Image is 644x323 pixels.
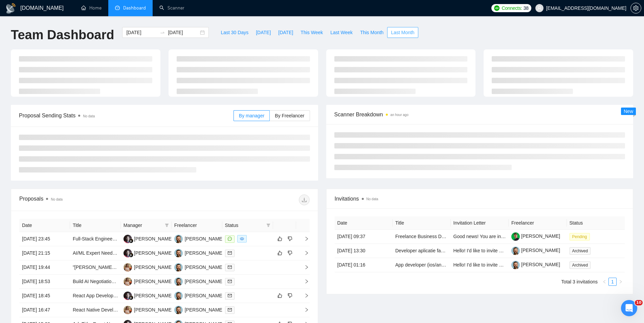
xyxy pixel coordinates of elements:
td: React Native Developer with AI & NEAR Protocol Experience for Luxury Investment App [70,303,121,317]
a: [PERSON_NAME] [511,248,560,253]
button: [DATE] [252,27,274,38]
span: mail [228,294,232,298]
span: mail [228,279,232,283]
div: [PERSON_NAME] [185,292,224,299]
button: setting [630,3,641,14]
span: 10 [635,300,643,305]
button: like [276,292,284,300]
div: [PERSON_NAME] [134,306,173,314]
span: This Week [301,29,323,36]
a: AV[PERSON_NAME] [124,278,173,284]
span: filter [163,220,170,230]
span: mail [228,251,232,255]
span: user [537,6,542,10]
a: Freelance Business Development Consultant – IT Outsourcing ([GEOGRAPHIC_DATA] & US Market) [395,234,608,239]
a: Archived [570,262,594,268]
span: like [277,236,282,241]
th: Invitation Letter [451,216,509,230]
img: VK [174,263,183,272]
span: eye [240,237,244,241]
a: SS[PERSON_NAME] [124,293,173,298]
span: right [299,279,309,284]
span: Last 30 Days [221,29,248,36]
span: This Month [360,29,383,36]
button: left [600,278,608,286]
span: filter [265,220,272,230]
a: Archived [570,248,594,253]
span: Proposal Sending Stats [19,111,234,120]
img: gigradar-bm.png [129,295,133,300]
span: Status [225,222,264,229]
div: [PERSON_NAME] [185,263,224,271]
span: Pending [570,233,590,240]
span: No data [83,114,95,118]
th: Status [567,216,625,230]
td: [DATE] 21:15 [19,246,70,260]
li: Next Page [617,278,625,286]
th: Title [393,216,451,230]
span: Last Month [391,29,414,36]
a: VK[PERSON_NAME] [174,264,224,270]
span: Dashboard [123,5,146,11]
div: [PERSON_NAME] [185,306,224,314]
span: 38 [524,4,529,12]
a: VK[PERSON_NAME] [174,278,224,284]
time: an hour ago [391,113,408,117]
img: VK [174,235,183,243]
th: Manager [121,219,172,232]
span: Archived [570,247,591,255]
button: This Month [356,27,387,38]
a: VK[PERSON_NAME] [174,236,224,241]
img: AV [124,277,132,286]
span: dislike [288,293,292,298]
a: App developer (ios/android) aplicatie fun club(interactiuni intre artist si fanii lui) [395,262,559,268]
div: [PERSON_NAME] [185,249,224,257]
button: dislike [286,235,294,243]
span: right [299,307,309,312]
a: AV[PERSON_NAME] [124,307,173,312]
span: By Freelancer [275,113,304,118]
th: Date [19,219,70,232]
td: [DATE] 01:16 [335,258,393,272]
th: Freelancer [509,216,567,230]
a: setting [630,5,641,11]
img: AV [124,306,132,314]
img: SS [124,249,132,257]
div: [PERSON_NAME] [134,263,173,271]
span: right [299,293,309,298]
th: Title [70,219,121,232]
a: VK[PERSON_NAME] [174,307,224,312]
span: like [277,293,282,298]
img: gigradar-bm.png [129,238,133,243]
span: mail [228,308,232,312]
img: logo [5,3,16,14]
td: Full-Stack Engineer for AI-Powered Voice + Mobile/Web MVP [70,232,121,246]
li: Total 3 invitations [561,278,598,286]
span: message [228,237,232,241]
div: [PERSON_NAME] [134,249,173,257]
td: [DATE] 23:45 [19,232,70,246]
td: [DATE] 18:53 [19,275,70,289]
a: [PERSON_NAME] [511,233,560,239]
th: Date [335,216,393,230]
div: Proposals [19,194,164,205]
td: [DATE] 18:45 [19,289,70,303]
img: upwork-logo.png [494,5,499,11]
td: "Rae" a mobile-first AI relationship coach for Gen Z and Millennials, [70,260,121,275]
a: homeHome [81,5,102,11]
a: [PERSON_NAME] [511,262,560,267]
span: dislike [288,236,292,241]
span: to [160,30,165,35]
button: dislike [286,292,294,300]
span: setting [631,5,641,11]
span: dislike [288,250,292,256]
a: "[PERSON_NAME]" a mobile-first AI relationship coach for Gen Z and Millennials, [73,264,244,270]
li: 1 [608,278,617,286]
div: [PERSON_NAME] [134,292,173,299]
a: Build AI Negotiation Chatbot for Retail & Ecommerce (Price Matching + Upselling) [73,279,244,284]
span: No data [51,198,63,201]
a: VK[PERSON_NAME] [174,250,224,255]
img: AV [124,263,132,272]
span: Manager [124,222,162,229]
a: React Native Developer with AI & NEAR Protocol Experience for Luxury Investment App [73,307,257,313]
